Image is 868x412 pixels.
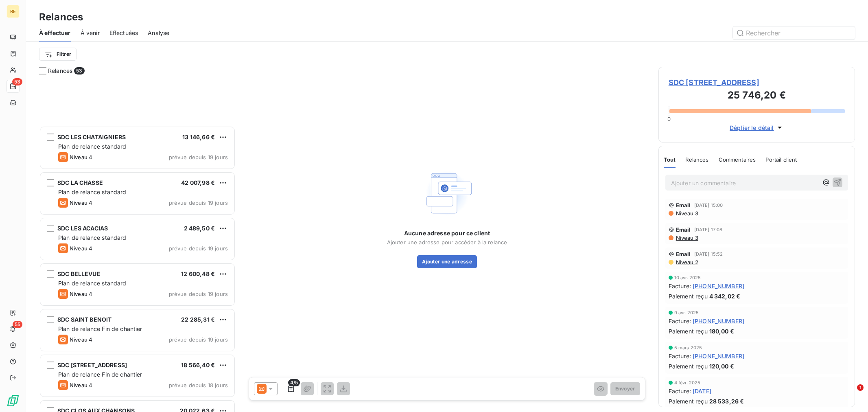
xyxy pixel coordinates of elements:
[58,188,127,195] span: Plan de relance standard
[57,270,101,277] span: SDC BELLEVUE
[857,384,864,391] span: 1
[181,362,215,368] span: 18 566,40 €
[675,259,698,265] span: Niveau 2
[667,116,671,122] span: 0
[719,156,756,163] span: Commentaires
[70,154,92,160] span: Niveau 4
[709,292,741,300] span: 4 342,02 €
[765,156,797,163] span: Portail client
[70,245,92,252] span: Niveau 4
[669,362,708,370] span: Paiement reçu
[39,80,236,412] div: grid
[58,371,142,378] span: Plan de relance Fin de chantier
[669,77,845,88] span: SDC [STREET_ADDRESS]
[169,199,228,206] span: prévue depuis 19 jours
[181,179,215,186] span: 42 007,98 €
[58,280,127,287] span: Plan de relance standard
[404,229,490,237] span: Aucune adresse pour ce client
[664,156,676,163] span: Tout
[57,134,126,140] span: SDC LES CHATAIGNIERS
[12,78,22,85] span: 53
[675,210,698,217] span: Niveau 3
[693,352,744,360] span: [PHONE_NUMBER]
[694,203,723,208] span: [DATE] 15:00
[109,29,138,37] span: Effectuées
[676,226,691,233] span: Email
[58,234,127,241] span: Plan de relance standard
[674,275,701,280] span: 10 avr. 2025
[7,5,20,18] div: RE
[13,321,22,328] span: 55
[58,325,142,332] span: Plan de relance Fin de chantier
[57,225,108,232] span: SDC LES ACACIAS
[685,156,708,163] span: Relances
[58,143,127,150] span: Plan de relance standard
[70,382,92,388] span: Niveau 4
[7,80,19,93] a: 53
[674,310,699,315] span: 9 avr. 2025
[169,154,228,160] span: prévue depuis 19 jours
[81,29,100,37] span: À venir
[674,380,701,385] span: 4 févr. 2025
[840,384,860,404] iframe: Intercom live chat
[676,251,691,257] span: Email
[70,336,92,343] span: Niveau 4
[727,123,786,132] button: Déplier le détail
[57,179,103,186] span: SDC LA CHASSE
[669,292,708,300] span: Paiement reçu
[421,167,473,219] img: Empty state
[417,255,477,268] button: Ajouter une adresse
[39,48,77,61] button: Filtrer
[674,345,702,350] span: 5 mars 2025
[182,134,215,140] span: 13 146,66 €
[693,387,711,395] span: [DATE]
[181,316,215,323] span: 22 285,31 €
[169,291,228,297] span: prévue depuis 19 jours
[709,327,734,335] span: 180,00 €
[669,88,845,104] h3: 25 746,20 €
[676,202,691,208] span: Email
[74,67,84,75] span: 53
[184,225,215,232] span: 2 489,50 €
[694,252,723,256] span: [DATE] 15:52
[669,282,691,290] span: Facture :
[57,316,112,323] span: SDC SAINT BENOIT
[39,10,83,24] h3: Relances
[669,387,691,395] span: Facture :
[70,291,92,297] span: Niveau 4
[148,29,169,37] span: Analyse
[48,67,72,75] span: Relances
[669,352,691,360] span: Facture :
[169,336,228,343] span: prévue depuis 19 jours
[669,317,691,325] span: Facture :
[675,234,698,241] span: Niveau 3
[70,199,92,206] span: Niveau 4
[709,397,744,405] span: 28 533,26 €
[730,123,774,132] span: Déplier le détail
[709,362,734,370] span: 120,00 €
[57,362,127,368] span: SDC [STREET_ADDRESS]
[169,382,228,388] span: prévue depuis 18 jours
[733,26,855,39] input: Rechercher
[610,382,640,395] button: Envoyer
[39,29,71,37] span: À effectuer
[693,317,744,325] span: [PHONE_NUMBER]
[387,239,507,245] span: Ajouter une adresse pour accéder à la relance
[693,282,744,290] span: [PHONE_NUMBER]
[694,227,723,232] span: [DATE] 17:08
[669,397,708,405] span: Paiement reçu
[288,379,300,386] span: 4/5
[669,327,708,335] span: Paiement reçu
[181,270,215,277] span: 12 600,48 €
[7,394,20,407] img: Logo LeanPay
[169,245,228,252] span: prévue depuis 19 jours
